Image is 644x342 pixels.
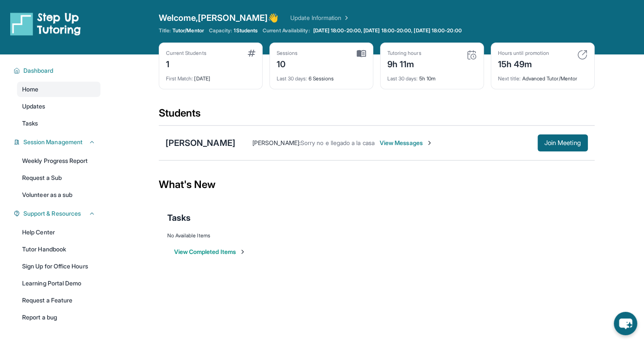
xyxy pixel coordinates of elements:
div: Sessions [277,50,298,57]
span: Home [22,85,38,94]
button: Session Management [20,138,95,146]
a: Request a Feature [17,293,100,308]
a: Tasks [17,116,100,131]
span: Title: [159,27,171,34]
span: [PERSON_NAME] : [252,139,301,146]
button: chat-button [614,312,637,335]
div: 5h 10m [387,70,477,82]
span: Capacity: [209,27,232,34]
span: Tasks [167,212,191,224]
span: 1 Students [234,27,258,34]
span: Sorry no e llegado a la casa [301,139,375,146]
a: Volunteer as a sub [17,187,100,202]
div: 10 [277,57,298,70]
button: Join Meeting [538,134,588,151]
div: 15h 49m [498,57,549,70]
span: Current Availability: [263,27,309,34]
a: Learning Portal Demo [17,276,100,291]
a: Help Center [17,225,100,240]
div: Students [159,106,595,125]
img: card [577,50,587,60]
button: View Completed Items [174,248,246,256]
img: logo [10,12,81,36]
a: Sign Up for Office Hours [17,259,100,274]
a: Updates [17,99,100,114]
div: Hours until promotion [498,50,549,57]
div: Advanced Tutor/Mentor [498,70,587,82]
a: Update Information [290,14,350,22]
span: Welcome, [PERSON_NAME] 👋 [159,12,279,24]
div: 1 [166,57,206,70]
img: Chevron Right [341,14,350,22]
span: View Messages [380,139,433,147]
span: Tutor/Mentor [172,27,204,34]
span: Last 30 days : [387,75,418,82]
a: [DATE] 18:00-20:00, [DATE] 18:00-20:00, [DATE] 18:00-20:00 [312,27,464,34]
div: 6 Sessions [277,70,366,82]
a: Home [17,82,100,97]
span: First Match : [166,75,193,82]
button: Dashboard [20,66,95,75]
span: Last 30 days : [277,75,307,82]
div: Current Students [166,50,206,57]
a: Report a bug [17,310,100,325]
div: [DATE] [166,70,255,82]
img: card [467,50,477,60]
span: Tasks [22,119,38,128]
a: Request a Sub [17,170,100,185]
div: What's New [159,166,595,203]
div: [PERSON_NAME] [166,137,235,149]
span: Updates [22,102,46,111]
img: card [248,50,255,57]
div: 9h 11m [387,57,421,70]
img: card [357,50,366,57]
div: Tutoring hours [387,50,421,57]
span: Join Meeting [544,140,581,145]
span: [DATE] 18:00-20:00, [DATE] 18:00-20:00, [DATE] 18:00-20:00 [313,27,462,34]
div: No Available Items [167,232,586,239]
span: Next title : [498,75,521,82]
span: Session Management [23,138,83,146]
a: Weekly Progress Report [17,153,100,168]
button: Support & Resources [20,209,95,218]
span: Support & Resources [23,209,81,218]
span: Dashboard [23,66,54,75]
img: Chevron-Right [426,140,433,146]
a: Tutor Handbook [17,242,100,257]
